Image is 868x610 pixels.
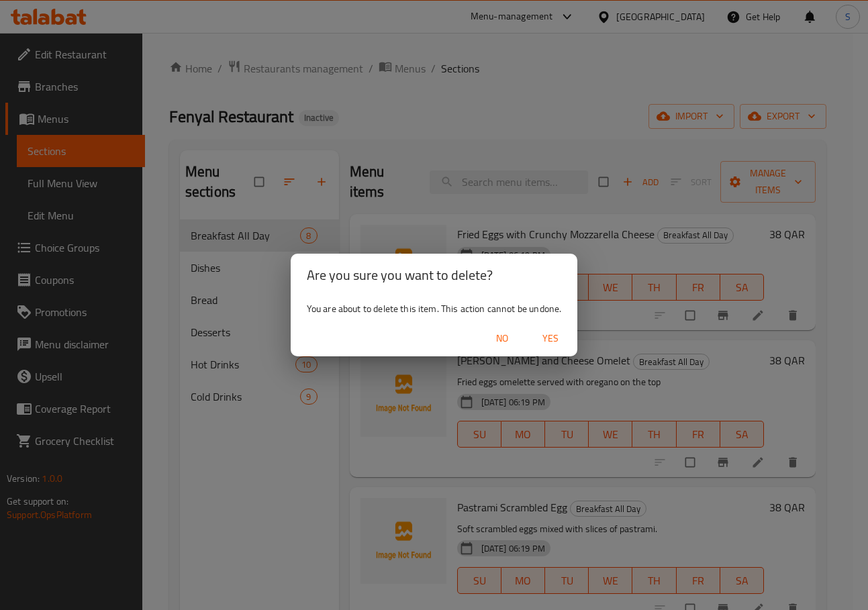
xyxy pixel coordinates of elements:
[481,326,524,351] button: No
[486,330,518,347] span: No
[534,330,567,347] span: Yes
[529,326,572,351] button: Yes
[291,297,578,321] div: You are about to delete this item. This action cannot be undone.
[307,264,562,286] h2: Are you sure you want to delete?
